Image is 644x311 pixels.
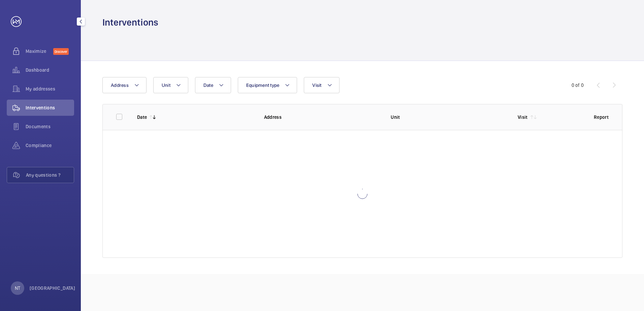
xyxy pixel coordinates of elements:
span: Maximize [26,48,53,55]
h1: Interventions [102,16,158,29]
span: Any questions ? [26,172,74,178]
span: Dashboard [26,67,74,73]
p: Address [264,114,380,120]
span: Visit [312,82,321,88]
span: Documents [26,123,74,130]
p: Date [137,114,147,120]
span: Date [203,82,213,88]
p: [GEOGRAPHIC_DATA] [30,285,75,291]
button: Visit [304,77,339,93]
p: Visit [518,114,528,120]
span: Address [111,82,129,88]
span: My addresses [26,85,74,92]
p: NT [15,285,20,291]
button: Date [195,77,231,93]
p: Report [594,114,609,120]
span: Discover [53,48,69,55]
span: Unit [162,82,170,88]
button: Unit [153,77,188,93]
span: Interventions [26,104,74,111]
p: Unit [391,114,507,120]
span: Equipment type [246,82,280,88]
span: Compliance [26,142,74,149]
button: Address [102,77,147,93]
button: Equipment type [238,77,297,93]
div: 0 of 0 [572,82,584,89]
